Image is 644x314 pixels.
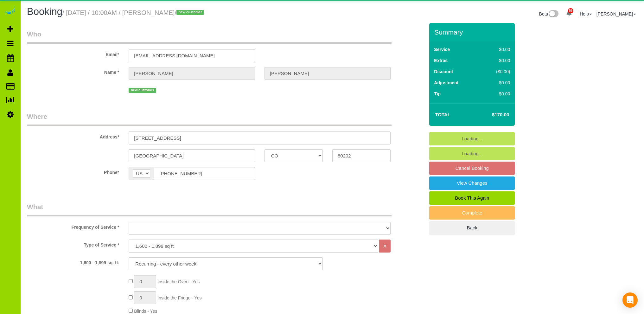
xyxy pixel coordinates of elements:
small: / [DATE] / 10:00AM / [PERSON_NAME] [62,9,206,16]
label: Service [434,46,450,53]
label: Tip [434,91,441,97]
div: ($0.00) [483,68,510,75]
input: Last Name* [265,67,391,80]
label: Discount [434,68,453,75]
a: View Changes [429,176,515,190]
a: [PERSON_NAME] [596,11,636,16]
span: 56 [568,8,573,13]
label: Phone* [22,167,124,176]
div: $0.00 [483,91,510,97]
input: City* [129,149,255,162]
label: Name * [22,67,124,75]
label: Adjustment [434,80,458,86]
span: Inside the Fridge - Yes [157,295,201,300]
input: Phone* [154,167,255,180]
span: Inside the Oven - Yes [157,279,200,284]
span: new customer [129,88,156,93]
a: Beta [539,11,559,16]
span: new customer [176,10,204,15]
label: Extras [434,57,448,64]
label: Type of Service * [22,240,124,248]
label: Address* [22,131,124,140]
legend: What [27,202,392,216]
a: 56 [563,6,575,20]
div: $0.00 [483,46,510,53]
a: Book This Again [429,191,515,205]
div: $0.00 [483,80,510,86]
span: / [175,9,206,16]
label: Frequency of Service * [22,222,124,230]
a: Help [580,11,592,16]
img: New interface [548,10,558,18]
div: $0.00 [483,57,510,64]
img: Automaid Logo [4,6,16,15]
legend: Who [27,29,392,44]
legend: Where [27,112,392,126]
a: Back [429,221,515,234]
input: First Name* [129,67,255,80]
input: Email* [129,49,255,62]
span: Blinds - Yes [134,309,157,314]
label: Email* [22,49,124,58]
div: Open Intercom Messenger [622,292,638,308]
h3: Summary [434,29,512,36]
input: Zip Code* [332,149,391,162]
label: 1,600 - 1,899 sq. ft. [22,257,124,266]
strong: Total [435,112,450,117]
span: Booking [27,6,62,17]
h4: $170.00 [473,112,509,118]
